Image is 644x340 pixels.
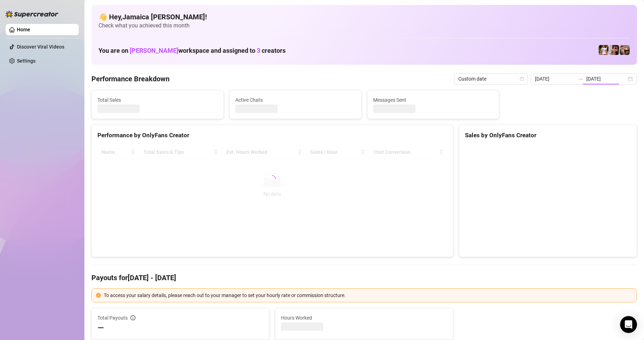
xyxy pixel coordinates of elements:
span: Total Payouts [97,314,128,322]
a: Settings [17,58,36,64]
span: loading [268,175,276,183]
span: Active Chats [235,96,356,104]
img: Osvaldo [620,45,630,55]
a: Home [17,27,30,32]
span: Hours Worked [281,314,447,322]
img: logo-BBDzfeDw.svg [6,11,58,18]
div: Sales by OnlyFans Creator [465,131,631,140]
span: — [97,322,104,334]
h4: 👋 Hey, Jamaica [PERSON_NAME] ! [98,12,630,22]
a: Discover Viral Videos [17,44,64,50]
h4: Payouts for [DATE] - [DATE] [91,273,637,283]
input: Start date [535,75,575,83]
span: Total Sales [97,96,218,104]
div: Open Intercom Messenger [620,316,637,333]
span: Messages Sent [373,96,493,104]
span: swap-right [578,76,584,82]
span: info-circle [130,315,135,320]
span: to [578,76,584,82]
span: [PERSON_NAME] [130,47,178,54]
div: To access your salary details, please reach out to your manager to set your hourly rate or commis... [104,291,632,299]
div: Performance by OnlyFans Creator [97,131,447,140]
span: calendar [520,77,524,81]
span: exclamation-circle [96,293,101,298]
h4: Performance Breakdown [91,74,170,84]
span: Check what you achieved this month [98,22,630,30]
span: 3 [257,47,260,54]
img: Hector [599,45,608,55]
img: Zach [609,45,619,55]
input: End date [586,75,626,83]
span: Custom date [458,74,524,84]
h1: You are on workspace and assigned to creators [98,47,286,55]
